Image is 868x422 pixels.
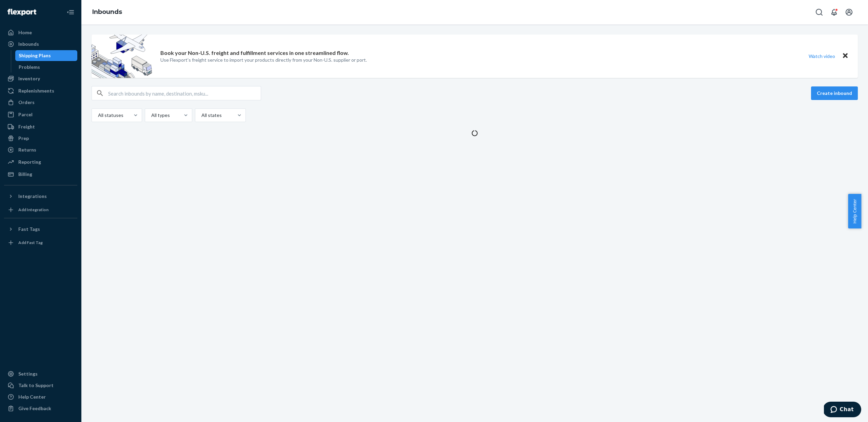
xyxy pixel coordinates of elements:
[4,204,77,215] a: Add Integration
[4,73,77,84] a: Inventory
[18,146,36,153] div: Returns
[4,191,77,202] button: Integrations
[18,405,51,412] div: Give Feedback
[18,159,41,165] div: Reporting
[18,226,40,233] div: Fast Tags
[15,62,78,73] a: Problems
[804,51,840,61] button: Watch video
[4,109,77,120] a: Parcel
[18,171,32,178] div: Billing
[18,394,46,400] div: Help Center
[64,5,77,19] button: Close Navigation
[4,237,77,248] a: Add Fast Tag
[18,123,35,130] div: Freight
[18,87,54,94] div: Replenishments
[201,112,201,119] input: All states
[824,402,861,419] iframe: Opens a widget where you can chat to one of our agents
[4,133,77,144] a: Prep
[827,5,841,19] button: Open notifications
[87,2,127,22] ol: breadcrumbs
[18,41,39,47] div: Inbounds
[160,49,349,57] p: Book your Non-U.S. freight and fulfillment services in one streamlined flow.
[4,380,77,391] button: Talk to Support
[18,29,32,36] div: Home
[4,97,77,108] a: Orders
[160,57,367,63] p: Use Flexport’s freight service to import your products directly from your Non-U.S. supplier or port.
[4,368,77,379] a: Settings
[4,403,77,414] button: Give Feedback
[19,64,40,71] div: Problems
[15,50,78,61] a: Shipping Plans
[4,144,77,155] a: Returns
[97,112,98,119] input: All statuses
[18,370,38,377] div: Settings
[4,121,77,132] a: Freight
[812,5,826,19] button: Open Search Box
[19,52,51,59] div: Shipping Plans
[18,99,35,106] div: Orders
[4,224,77,235] button: Fast Tags
[92,8,122,16] a: Inbounds
[18,135,29,142] div: Prep
[4,391,77,402] a: Help Center
[18,111,33,118] div: Parcel
[4,157,77,167] a: Reporting
[4,27,77,38] a: Home
[18,382,54,389] div: Talk to Support
[848,194,861,228] button: Help Center
[841,51,850,61] button: Close
[108,86,261,100] input: Search inbounds by name, destination, msku...
[7,9,36,16] img: Flexport logo
[842,5,856,19] button: Open account menu
[4,169,77,180] a: Billing
[18,207,48,213] div: Add Integration
[18,193,47,200] div: Integrations
[18,75,40,82] div: Inventory
[151,112,151,119] input: All types
[4,39,77,49] a: Inbounds
[18,240,43,245] div: Add Fast Tag
[811,86,858,100] button: Create inbound
[4,85,77,96] a: Replenishments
